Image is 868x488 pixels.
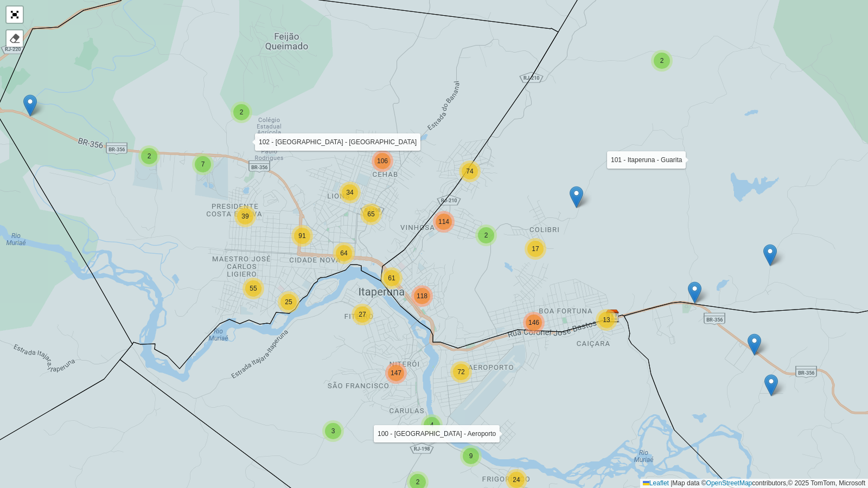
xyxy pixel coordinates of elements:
[457,368,464,376] span: 72
[234,206,256,227] div: 39
[605,309,620,323] img: Marker
[359,311,366,318] span: 27
[7,30,23,47] div: Remover camada(s)
[484,232,488,239] span: 2
[391,369,401,377] span: 147
[469,452,473,460] span: 9
[278,291,299,313] div: 25
[231,101,252,123] div: 2
[450,361,472,383] div: 72
[763,244,777,266] img: 62644321 - HERNANI MOURA GALVAO
[459,160,481,182] div: 74
[242,278,264,299] div: 55
[385,362,407,384] div: 147
[532,245,539,253] span: 17
[706,479,752,487] a: OpenStreetMap
[241,213,248,220] span: 39
[421,414,443,436] div: 4
[651,50,673,72] div: 2
[7,7,23,23] a: Abrir mapa em tela cheia
[201,160,205,168] span: 7
[298,232,305,240] span: 91
[148,152,151,160] span: 2
[513,476,520,484] span: 24
[291,225,313,247] div: 91
[322,420,344,442] div: 3
[285,298,292,306] span: 25
[23,94,37,117] img: 62634542 - POUSADA ARAXA DE ITA
[416,478,420,486] span: 2
[570,186,583,208] img: 62651275 - BAR JO O MARCO
[388,274,395,282] span: 61
[192,153,214,175] div: 7
[528,319,539,326] span: 146
[748,333,761,356] img: 62641770 - MARCELO DE OLIVEIRA
[640,479,868,488] div: Map data © contributors,© 2025 TomTom, Microsoft
[411,285,433,307] div: 118
[660,57,664,65] span: 2
[339,182,361,203] div: 34
[360,203,382,225] div: 65
[643,479,669,487] a: Leaflet
[372,150,393,172] div: 106
[417,292,427,300] span: 118
[475,224,497,246] div: 2
[138,145,160,167] div: 2
[430,421,434,429] span: 4
[671,479,672,487] span: |
[367,210,374,218] span: 65
[523,312,545,333] div: 146
[688,281,701,304] img: 62639887 - ERSEIR DA SILVA BARCELOS
[340,249,347,257] span: 64
[466,168,473,175] span: 74
[240,108,244,116] span: 2
[352,304,373,325] div: 27
[596,309,617,331] div: 13
[377,157,388,165] span: 106
[603,316,610,324] span: 13
[433,211,455,233] div: 114
[331,427,335,435] span: 3
[381,267,403,289] div: 61
[333,242,355,264] div: 64
[764,374,778,396] img: 62655296 - TEMP DE MaE
[346,189,353,196] span: 34
[438,218,449,226] span: 114
[460,445,482,467] div: 9
[525,238,546,260] div: 17
[250,285,257,292] span: 55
